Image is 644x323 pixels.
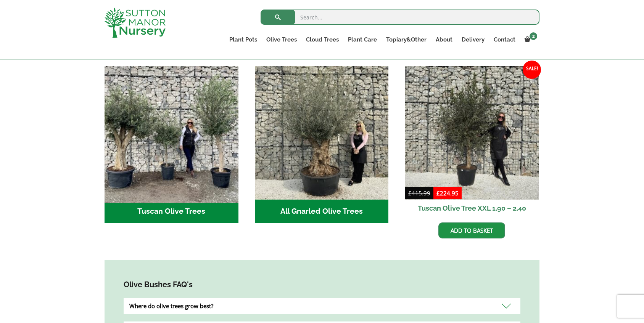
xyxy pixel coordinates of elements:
img: All Gnarled Olive Trees [255,66,389,200]
input: Search... [261,10,539,25]
a: 2 [520,34,539,45]
a: About [431,34,457,45]
a: Plant Care [343,34,382,45]
a: Olive Trees [262,34,301,45]
a: Topiary&Other [382,34,431,45]
a: Visit product category Tuscan Olive Trees [105,66,238,223]
a: Contact [489,34,520,45]
h2: Tuscan Olive Tree XXL 1.90 – 2.40 [405,200,539,217]
h2: Tuscan Olive Trees [105,200,238,223]
a: Delivery [457,34,489,45]
img: Tuscan Olive Tree XXL 1.90 - 2.40 [405,66,539,200]
bdi: 224.95 [436,189,459,197]
a: Visit product category All Gnarled Olive Trees [255,66,389,223]
h2: All Gnarled Olive Trees [255,200,389,223]
span: 2 [530,32,537,40]
span: Sale! [523,61,541,79]
div: Where do olive trees grow best? [124,298,520,314]
img: logo [105,8,166,38]
a: Sale! Tuscan Olive Tree XXL 1.90 – 2.40 [405,66,539,217]
img: Tuscan Olive Trees [101,62,241,203]
h4: Olive Bushes FAQ's [124,279,520,291]
a: Cloud Trees [301,34,343,45]
bdi: 415.99 [408,189,430,197]
span: £ [436,189,440,197]
a: Plant Pots [225,34,262,45]
a: Add to basket: “Tuscan Olive Tree XXL 1.90 - 2.40” [438,222,505,238]
span: £ [408,189,412,197]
